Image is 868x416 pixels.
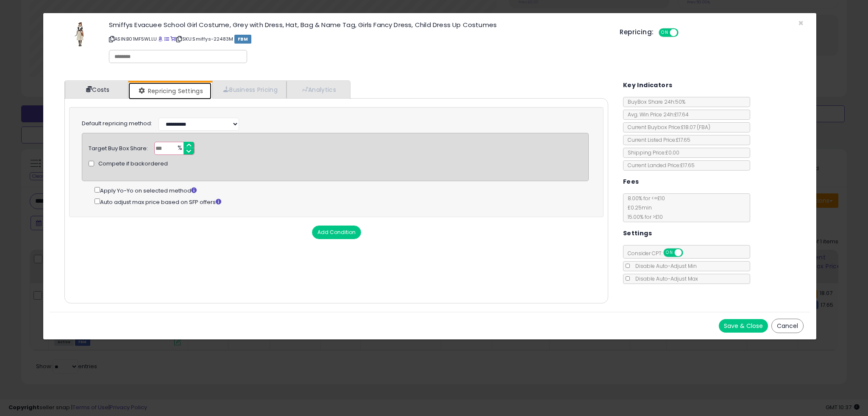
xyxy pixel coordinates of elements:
[65,81,128,98] a: Costs
[623,80,673,91] h5: Key Indicators
[287,81,349,98] a: Analytics
[170,36,175,42] a: Your listing only
[623,250,694,257] span: Consider CPT:
[172,142,186,155] span: %
[623,162,695,169] span: Current Landed Price: £17.65
[623,204,652,211] span: £0.25 min
[623,176,639,187] h5: Fees
[664,249,675,256] span: ON
[623,111,689,118] span: Avg. Win Price 24h: £17.64
[682,249,695,256] span: OFF
[70,22,89,47] img: 311mE9JeV7L._SL60_.jpg
[631,262,697,270] span: Disable Auto-Adjust Min
[82,120,152,128] label: Default repricing method:
[798,17,804,29] span: ×
[109,22,607,28] h3: Smiffys Evacuee School Girl Costume, Grey with Dress, Hat, Bag & Name Tag, Girls Fancy Dress, Chi...
[623,213,663,220] span: 15.00 % for > £10
[620,29,654,36] h5: Repricing:
[623,228,652,239] h5: Settings
[771,319,804,333] button: Cancel
[98,160,168,168] span: Compete if backordered
[95,197,589,207] div: Auto adjust max price based on SFP offers
[719,319,768,333] button: Save & Close
[660,29,670,36] span: ON
[677,29,691,36] span: OFF
[623,124,710,131] span: Current Buybox Price:
[234,35,251,44] span: FBM
[697,124,710,131] span: ( FBA )
[312,226,361,239] button: Add Condition
[128,83,211,99] a: Repricing Settings
[623,98,685,105] span: BuyBox Share 24h: 50%
[623,149,679,156] span: Shipping Price: £0.00
[681,124,710,131] span: £18.07
[164,36,169,42] a: All offer listings
[623,195,665,220] span: 8.00 % for <= £10
[158,36,163,42] a: BuyBox page
[109,32,607,46] p: ASIN: B01MF5WLLU | SKU: Smiffys-22483M
[95,185,589,195] div: Apply Yo-Yo on selected method
[623,136,690,143] span: Current Listed Price: £17.65
[89,142,148,153] div: Target Buy Box Share:
[631,275,698,282] span: Disable Auto-Adjust Max
[212,81,287,98] a: Business Pricing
